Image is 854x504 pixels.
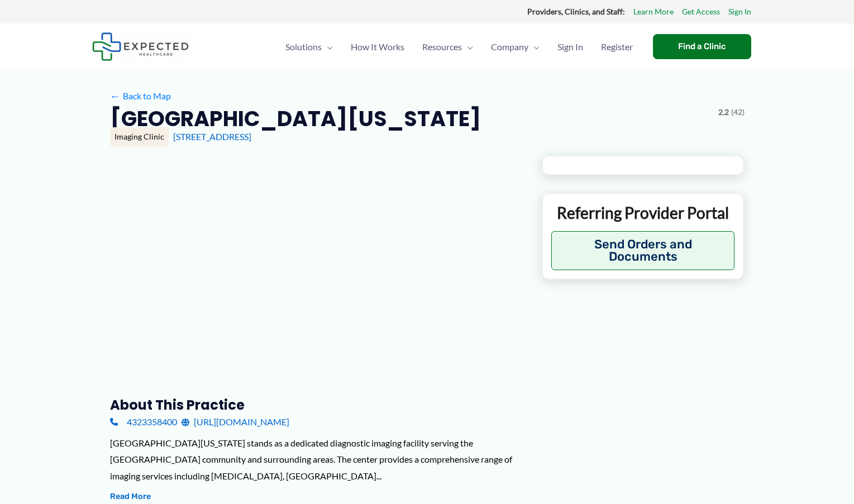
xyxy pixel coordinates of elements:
p: Referring Provider Portal [551,203,735,223]
a: How It Works [342,27,413,66]
span: 2.2 [718,105,729,119]
a: Learn More [633,4,674,19]
a: Sign In [728,4,751,19]
span: Resources [422,27,462,66]
div: [GEOGRAPHIC_DATA][US_STATE] stands as a dedicated diagnostic imaging facility serving the [GEOGRA... [110,435,524,484]
h2: [GEOGRAPHIC_DATA][US_STATE] [110,105,481,132]
button: Read More [110,490,151,503]
nav: Primary Site Navigation [276,27,642,66]
a: Find a Clinic [653,34,751,59]
strong: Providers, Clinics, and Staff: [527,7,625,16]
span: (42) [731,105,745,119]
img: Expected Healthcare Logo - side, dark font, small [92,32,189,61]
span: Register [601,27,633,66]
a: 4323358400 [110,414,177,430]
a: [STREET_ADDRESS] [173,131,251,142]
h3: About this practice [110,396,524,414]
span: Menu Toggle [322,27,333,66]
a: Register [592,27,642,66]
a: [URL][DOMAIN_NAME] [182,414,289,430]
a: CompanyMenu Toggle [482,27,548,66]
span: Menu Toggle [528,27,540,66]
a: ←Back to Map [110,88,171,104]
span: ← [110,90,121,101]
a: Get Access [682,4,720,19]
a: SolutionsMenu Toggle [276,27,342,66]
span: Company [491,27,528,66]
a: Sign In [548,27,592,66]
span: Solutions [285,27,322,66]
span: How It Works [351,27,404,66]
span: Menu Toggle [462,27,473,66]
button: Send Orders and Documents [551,231,735,270]
div: Imaging Clinic [110,127,169,146]
span: Sign In [557,27,583,66]
a: ResourcesMenu Toggle [413,27,482,66]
